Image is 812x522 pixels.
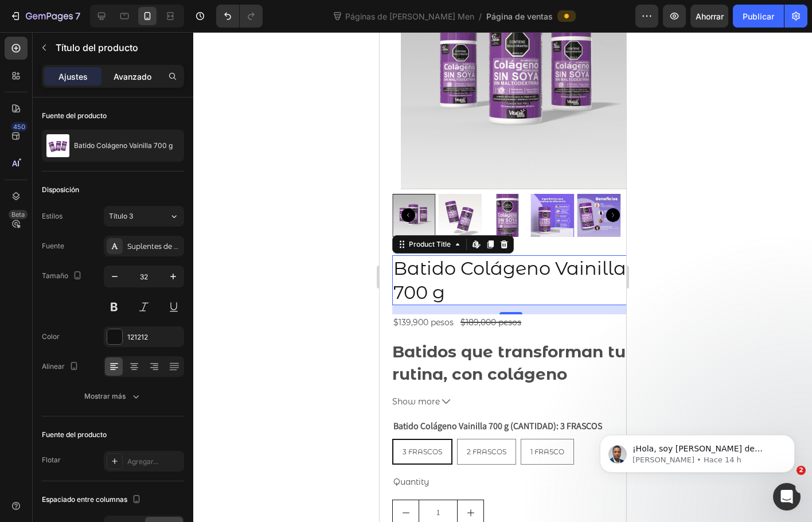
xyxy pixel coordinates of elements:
font: Estilos [42,212,63,220]
button: Show more [13,363,249,377]
font: 121212 [127,333,148,341]
button: Mostrar más [42,386,184,407]
div: $189,000 pesos [80,282,143,299]
button: decrement [13,468,39,493]
font: Ajustes [58,72,88,81]
font: 7 [75,10,80,22]
font: Ahorrar [696,11,724,21]
font: Suplentes de Montserrat [127,242,215,251]
div: $139,900 pesos [13,282,75,299]
input: quantity [39,468,78,493]
img: imagen de característica del producto [46,134,69,157]
font: ¡Hola, soy [PERSON_NAME] de nuevo! 😊 [PERSON_NAME] quería hacer un seguimiento ya que no he recib... [50,33,195,157]
iframe: Área de diseño [380,32,626,522]
font: 2 [799,466,803,474]
button: Publicar [733,5,784,28]
font: / [479,11,482,21]
font: Agregar... [127,457,158,466]
font: Fuente [42,241,64,250]
span: 2 FRASCOS [87,415,127,424]
font: Páginas de [PERSON_NAME] Men [345,11,474,21]
div: Quantity [13,442,249,458]
iframe: Chat en vivo de Intercom [773,483,801,511]
span: 3 FRASCOS [23,415,63,424]
font: Mostrar más [84,392,126,400]
font: 450 [13,123,25,131]
span: Batidos que transforman tu rutina, con colágeno hidrolizado y rico sabor a vainilla [13,310,246,397]
iframe: Mensaje de notificaciones del intercomunicador [583,411,812,491]
font: Avanzado [114,72,151,81]
p: Mensaje de Sinclair, enviado hace 14h [50,44,198,54]
font: Publicar [743,11,774,21]
legend: Batido Colágeno Vainilla 700 g (CANTIDAD): 3 FRASCOS [13,386,224,402]
font: Batido Colágeno Vainilla 700 g [74,141,173,150]
font: Fuente del producto [42,111,107,120]
div: Deshacer/Rehacer [216,5,263,28]
button: Título 3 [104,206,184,227]
h2: Batido Colágeno Vainilla 700 g [13,223,249,273]
button: 7 [5,5,85,28]
font: Fuente del producto [42,430,107,439]
font: Disposición [42,185,79,194]
font: Tamaño [42,271,68,280]
span: 1 FRASCO [151,415,185,424]
font: Alinear [42,362,65,371]
p: Título del producto [56,41,179,54]
div: Product Title [27,207,73,217]
font: Color [42,332,60,341]
font: Título del producto [56,42,138,53]
button: increment [78,468,104,493]
font: Flotar [42,455,61,464]
font: Título 3 [109,212,133,220]
font: [PERSON_NAME] • Hace 14 h [50,45,159,53]
button: Ahorrar [690,5,728,28]
font: Espaciado entre columnas [42,495,127,504]
span: Show more [13,363,60,377]
font: Beta [11,211,25,219]
font: Página de ventas [486,11,553,21]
